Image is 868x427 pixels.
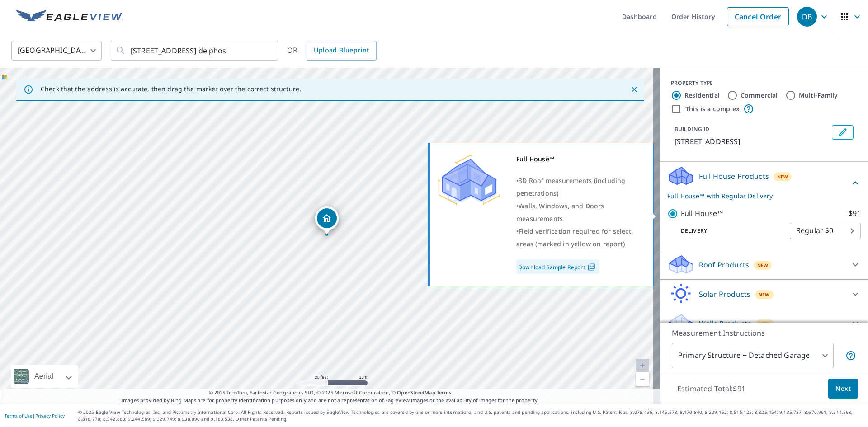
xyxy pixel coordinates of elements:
[437,389,452,396] a: Terms
[799,91,838,100] label: Multi-Family
[675,136,828,147] p: [STREET_ADDRESS]
[667,283,861,305] div: Solar ProductsNew
[397,389,435,396] a: OpenStreetMap
[671,79,857,87] div: PROPERTY TYPE
[797,7,817,27] div: DB
[287,41,377,61] div: OR
[699,318,751,329] p: Walls Products
[5,413,33,419] a: Terms of Use
[681,208,723,219] p: Full House™
[684,91,720,100] label: Residential
[11,365,78,388] div: Aerial
[685,104,740,113] label: This is a complex
[672,343,834,368] div: Primary Structure + Detached Garage
[131,38,259,63] input: Search by address or latitude-longitude
[16,10,123,23] img: EV Logo
[628,84,640,95] button: Close
[516,227,631,248] span: Field verification required for select areas (marked in yellow on report)
[699,259,749,270] p: Roof Products
[636,372,649,386] a: Current Level 20, Zoom Out
[849,208,861,219] p: $91
[699,289,750,300] p: Solar Products
[672,328,856,338] p: Measurement Instructions
[835,383,851,394] span: Next
[41,85,301,93] p: Check that the address is accurate, then drag the marker over the correct structure.
[11,38,102,63] div: [GEOGRAPHIC_DATA]
[667,313,861,334] div: Walls ProductsNew
[315,206,339,235] div: Dropped pin, building 1, Residential property, 19134 Road 23q Delphos, OH 45833
[759,291,770,298] span: New
[741,91,778,100] label: Commercial
[636,359,649,372] a: Current Level 20, Zoom In Disabled
[667,191,850,201] p: Full House™ with Regular Delivery
[437,153,500,207] img: Premium
[516,200,642,225] div: •
[727,7,789,26] a: Cancel Order
[759,320,770,328] span: New
[845,350,856,361] span: Your report will include the primary structure and a detached garage if one exists.
[832,125,854,140] button: Edit building 1
[5,413,65,418] p: |
[516,153,642,165] div: Full House™
[516,174,642,200] div: •
[828,379,858,399] button: Next
[32,365,56,388] div: Aerial
[790,218,861,244] div: Regular $0
[209,389,452,397] span: © 2025 TomTom, Earthstar Geographics SIO, © 2025 Microsoft Corporation, ©
[667,165,861,201] div: Full House ProductsNewFull House™ with Regular Delivery
[699,171,769,182] p: Full House Products
[675,125,709,133] p: BUILDING ID
[757,262,769,269] span: New
[314,45,369,56] span: Upload Blueprint
[667,254,861,276] div: Roof ProductsNew
[585,263,598,271] img: Pdf Icon
[516,225,642,250] div: •
[78,409,863,422] p: © 2025 Eagle View Technologies, Inc. and Pictometry International Corp. All Rights Reserved. Repo...
[516,202,604,223] span: Walls, Windows, and Doors measurements
[670,379,753,399] p: Estimated Total: $91
[516,259,599,274] a: Download Sample Report
[667,227,790,235] p: Delivery
[35,413,65,419] a: Privacy Policy
[777,173,788,180] span: New
[307,41,376,61] a: Upload Blueprint
[516,176,625,197] span: 3D Roof measurements (including penetrations)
